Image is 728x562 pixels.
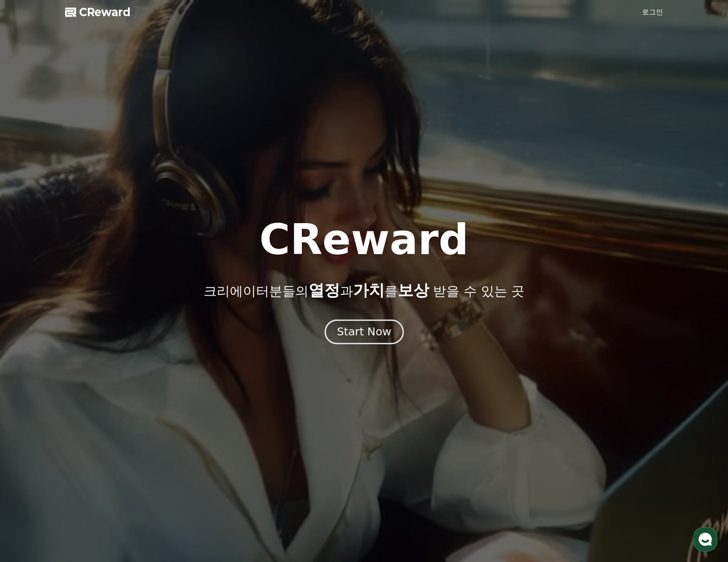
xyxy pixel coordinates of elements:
[642,7,663,17] a: 로그인
[28,290,33,297] span: 홈
[80,290,90,297] span: 대화
[259,219,468,261] h1: CReward
[113,277,168,299] a: 설정
[309,281,340,299] span: 열정
[337,324,391,339] div: Start Now
[135,290,146,297] span: 설정
[398,281,429,299] span: 보상
[3,277,58,299] a: 홈
[326,329,402,337] a: Start Now
[324,319,403,344] button: Start Now
[353,281,385,299] span: 가치
[79,5,131,19] span: CReward
[204,282,524,299] p: 크리에이터분들의 과 를 받을 수 있는 곳
[65,5,131,19] a: CReward
[58,277,113,299] a: 대화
